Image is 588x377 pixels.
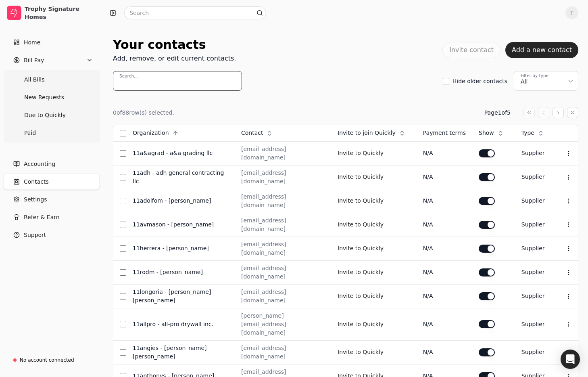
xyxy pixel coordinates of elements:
[423,244,466,253] div: N/A
[521,292,549,300] div: Supplier
[521,268,549,276] div: Supplier
[423,292,466,300] div: N/A
[338,127,410,140] button: Invite to join Quickly
[423,197,466,205] div: N/A
[120,222,126,228] button: Select row
[241,240,325,257] div: [EMAIL_ADDRESS][DOMAIN_NAME]
[565,6,578,19] button: T
[423,173,466,181] div: N/A
[423,149,466,157] div: N/A
[120,293,126,300] button: Select row
[120,198,126,204] button: Select row
[241,264,325,281] div: [EMAIL_ADDRESS][DOMAIN_NAME]
[423,348,466,356] div: N/A
[241,312,325,337] div: [PERSON_NAME][EMAIL_ADDRESS][DOMAIN_NAME]
[423,129,466,137] div: Payment terms
[24,56,44,65] span: Bill Pay
[113,36,236,54] div: Your contacts
[241,129,263,137] span: Contact
[133,320,228,329] div: 11AllPro - All-Pro Drywall Inc.
[521,320,549,329] div: Supplier
[120,130,126,136] button: Select all
[423,268,466,276] div: N/A
[133,344,228,361] div: 11Angies - [PERSON_NAME] [PERSON_NAME]
[133,220,228,229] div: 11AVMason - [PERSON_NAME]
[338,147,384,160] button: Invite to Quickly
[120,269,126,276] button: Select row
[24,93,64,102] span: New Requests
[561,350,580,369] div: Open Intercom Messenger
[24,160,55,168] span: Accounting
[120,150,126,157] button: Select row
[338,266,384,279] button: Invite to Quickly
[113,54,236,63] div: Add, remove, or edit current contacts.
[241,344,325,361] div: [EMAIL_ADDRESS][DOMAIN_NAME]
[423,320,466,329] div: N/A
[521,173,549,181] div: Supplier
[5,125,98,141] a: Paid
[241,169,325,186] div: [EMAIL_ADDRESS][DOMAIN_NAME]
[5,71,98,88] a: All Bills
[241,216,325,233] div: [EMAIL_ADDRESS][DOMAIN_NAME]
[5,89,98,105] a: New Requests
[521,197,549,205] div: Supplier
[338,290,384,303] button: Invite to Quickly
[120,349,126,356] button: Select row
[24,75,44,84] span: All Bills
[120,321,126,327] button: Select row
[3,209,100,225] button: Refer & Earn
[241,288,325,305] div: [EMAIL_ADDRESS][DOMAIN_NAME]
[120,174,126,180] button: Select row
[521,220,549,229] div: Supplier
[521,129,534,137] span: Type
[119,73,138,80] label: Search...
[5,107,98,123] a: Due to Quickly
[133,127,183,140] button: Organization
[24,129,36,137] span: Paid
[241,127,277,140] button: Contact
[338,318,384,331] button: Invite to Quickly
[521,149,549,157] div: Supplier
[338,242,384,255] button: Invite to Quickly
[24,213,60,222] span: Refer & Earn
[3,174,100,190] a: Contacts
[133,129,169,137] span: Organization
[133,288,228,305] div: 11Longoria - [PERSON_NAME] [PERSON_NAME]
[133,268,228,276] div: 11RodM - [PERSON_NAME]
[3,52,100,68] button: Bill Pay
[521,127,549,140] button: Type
[3,353,100,367] a: No account connected
[484,109,511,117] div: Page 1 of 5
[120,245,126,252] button: Select row
[521,73,548,79] div: Filter by type
[521,348,549,356] div: Supplier
[25,5,96,21] div: Trophy Signature Homes
[3,34,100,50] a: Home
[505,42,578,58] button: Add a new contact
[133,149,228,157] div: 11A&AGrad - A&A Grading LLC
[338,346,384,359] button: Invite to Quickly
[24,38,40,47] span: Home
[133,197,228,205] div: 11AdolfoM - [PERSON_NAME]
[24,231,46,239] span: Support
[423,220,466,229] div: N/A
[338,195,384,207] button: Invite to Quickly
[338,218,384,231] button: Invite to Quickly
[338,129,396,137] span: Invite to join Quickly
[3,191,100,207] a: Settings
[521,244,549,253] div: Supplier
[24,195,47,204] span: Settings
[113,109,174,117] div: 0 of 88 row(s) selected.
[24,111,66,119] span: Due to Quickly
[133,244,228,253] div: 11Herrera - [PERSON_NAME]
[3,156,100,172] a: Accounting
[479,129,494,137] span: Show
[133,169,228,186] div: 11ADH - ADH General CONTRACTING LLC
[20,356,74,364] div: No account connected
[479,127,509,140] button: Show
[124,6,266,19] input: Search
[241,193,325,209] div: [EMAIL_ADDRESS][DOMAIN_NAME]
[24,178,49,186] span: Contacts
[3,227,100,243] button: Support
